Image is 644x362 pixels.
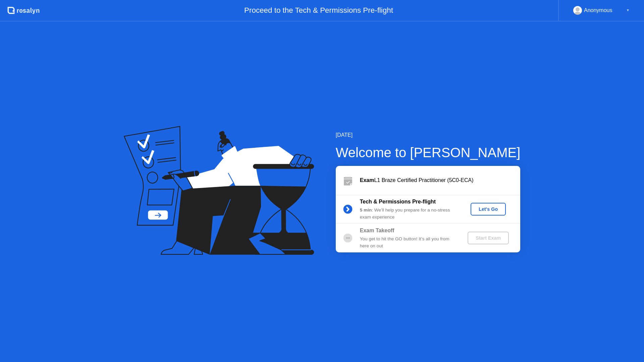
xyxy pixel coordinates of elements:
b: Exam Takeoff [360,228,394,233]
div: [DATE] [336,131,521,139]
b: 5 min [360,207,372,213]
div: Let's Go [473,206,503,212]
b: Tech & Permissions Pre-flight [360,199,436,204]
div: ▼ [626,6,630,15]
button: Let's Go [471,203,506,216]
div: Welcome to [PERSON_NAME] [336,142,521,163]
div: You get to hit the GO button! It’s all you from here on out [360,236,457,249]
div: Start Exam [470,235,506,241]
div: : We’ll help you prepare for a no-stress exam experience [360,207,457,221]
div: L1 Braze Certified Practitioner (5C0-ECA) [360,176,520,184]
div: Anonymous [584,6,612,15]
button: Start Exam [468,232,509,244]
b: Exam [360,177,374,183]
